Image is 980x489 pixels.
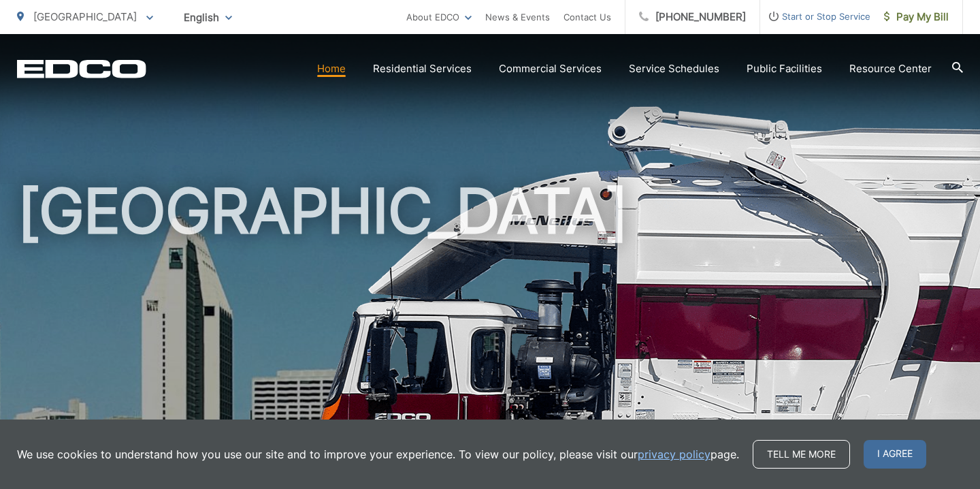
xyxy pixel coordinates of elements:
[17,446,739,462] p: We use cookies to understand how you use our site and to improve your experience. To view our pol...
[373,61,472,77] a: Residential Services
[638,446,710,462] a: privacy policy
[747,61,822,77] a: Public Facilities
[174,5,242,29] span: English
[17,59,146,78] a: EDCD logo. Return to the homepage.
[753,440,850,469] a: Tell me more
[864,440,926,469] span: I agree
[33,10,137,23] span: [GEOGRAPHIC_DATA]
[499,61,602,77] a: Commercial Services
[884,9,949,25] span: Pay My Bill
[563,9,611,25] a: Contact Us
[317,61,346,77] a: Home
[629,61,719,77] a: Service Schedules
[849,61,932,77] a: Resource Center
[406,9,472,25] a: About EDCO
[485,9,550,25] a: News & Events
